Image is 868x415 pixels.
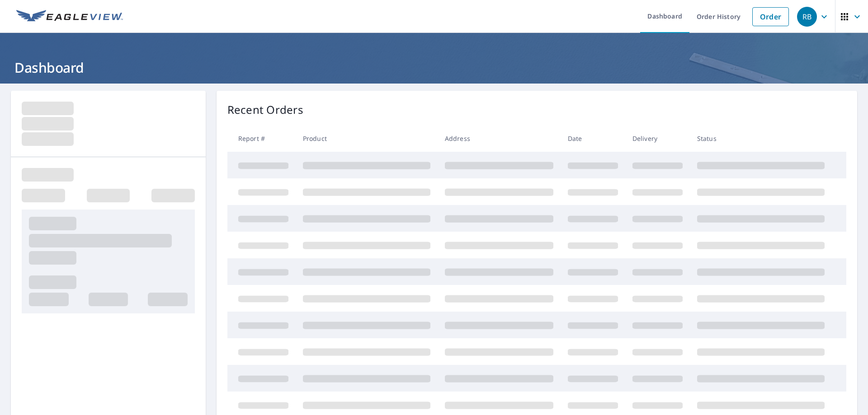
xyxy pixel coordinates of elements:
img: EV Logo [16,10,123,23]
div: RB [797,7,817,27]
th: Report # [227,125,296,152]
th: Address [438,125,561,152]
h1: Dashboard [11,58,857,77]
th: Status [690,125,832,152]
a: Order [752,7,789,26]
th: Product [296,125,438,152]
th: Date [561,125,625,152]
th: Delivery [625,125,690,152]
p: Recent Orders [227,102,303,118]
